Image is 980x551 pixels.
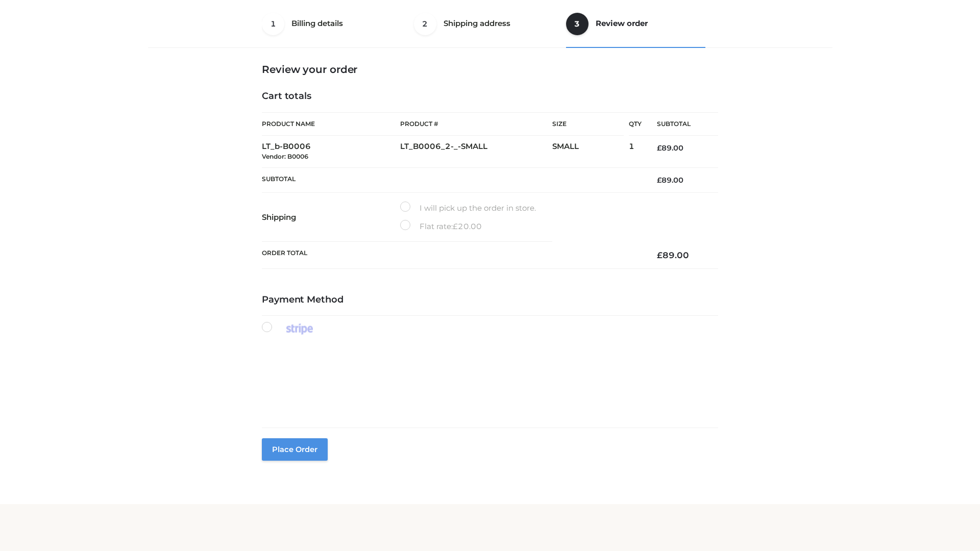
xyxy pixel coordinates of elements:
td: SMALL [552,136,629,168]
th: Product Name [262,112,400,136]
h3: Review your order [262,63,718,76]
th: Shipping [262,193,400,242]
span: £ [657,250,663,260]
th: Order Total [262,242,642,269]
small: Vendor: B0006 [262,153,308,160]
bdi: 89.00 [657,250,689,260]
h4: Payment Method [262,294,718,306]
bdi: 89.00 [657,176,683,185]
h4: Cart totals [262,91,718,102]
td: 1 [629,136,642,168]
td: LT_b-B0006 [262,136,400,168]
button: Place order [262,438,328,461]
label: Flat rate: [400,220,482,233]
td: LT_B0006_2-_-SMALL [400,136,552,168]
label: I will pick up the order in store. [400,202,536,215]
th: Subtotal [262,167,642,192]
span: £ [657,143,661,153]
span: £ [453,221,458,231]
th: Qty [629,112,642,136]
bdi: 20.00 [453,221,482,231]
iframe: Secure payment input frame [260,346,716,411]
th: Size [552,113,624,136]
th: Subtotal [642,113,718,136]
th: Product # [400,112,552,136]
bdi: 89.00 [657,143,683,153]
span: £ [657,176,661,185]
